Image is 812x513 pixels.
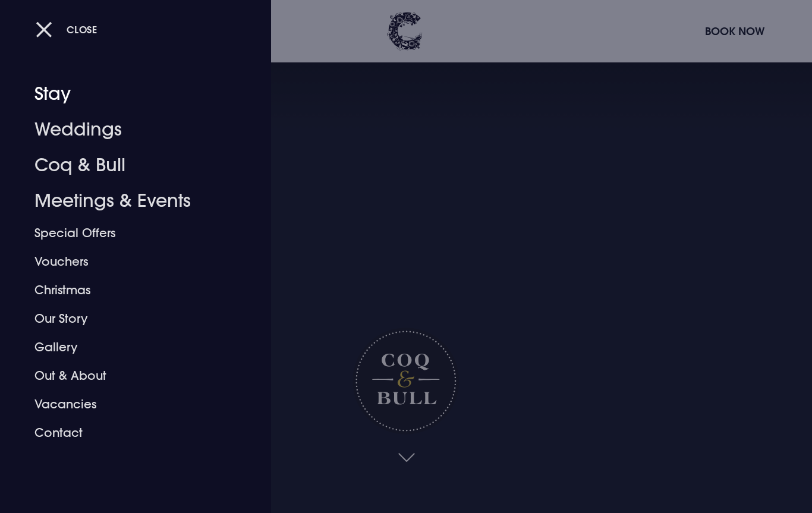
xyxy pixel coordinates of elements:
[34,276,222,304] a: Christmas
[34,147,222,183] a: Coq & Bull
[67,23,97,36] span: Close
[34,333,222,361] a: Gallery
[34,219,222,247] a: Special Offers
[34,418,222,447] a: Contact
[34,76,222,112] a: Stay
[34,361,222,390] a: Out & About
[34,112,222,147] a: Weddings
[34,304,222,333] a: Our Story
[34,390,222,418] a: Vacancies
[36,17,97,42] button: Close
[34,183,222,219] a: Meetings & Events
[34,247,222,276] a: Vouchers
